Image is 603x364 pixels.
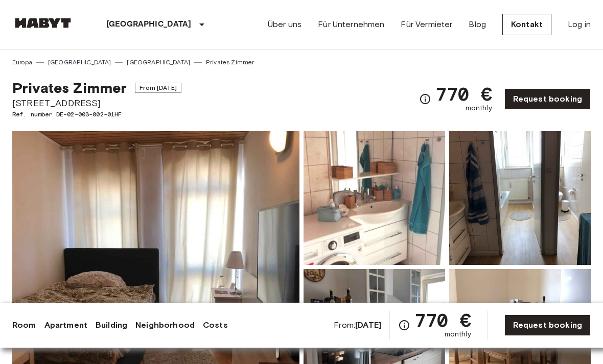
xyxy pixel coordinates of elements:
[449,131,591,265] img: Picture of unit DE-02-003-002-01HF
[355,320,381,330] b: [DATE]
[12,58,32,67] a: Europa
[435,85,492,103] span: 770 €
[419,93,431,105] svg: Check cost overview for full price breakdown. Please note that discounts apply to new joiners onl...
[12,110,181,119] span: Ref. number DE-02-003-002-01HF
[568,18,591,31] a: Log in
[268,18,301,31] a: Über uns
[466,103,492,113] span: monthly
[445,329,471,339] span: monthly
[12,18,74,28] img: Habyt
[398,319,410,331] svg: Check cost overview for full price breakdown. Please note that discounts apply to new joiners onl...
[502,14,551,35] a: Kontakt
[106,18,192,31] p: [GEOGRAPHIC_DATA]
[504,314,591,336] a: Request booking
[401,18,452,31] a: Für Vermieter
[12,79,127,96] span: Privates Zimmer
[334,320,381,331] span: From:
[414,311,471,329] span: 770 €
[12,319,36,331] a: Room
[206,58,254,67] a: Privates Zimmer
[96,319,127,331] a: Building
[469,18,486,31] a: Blog
[203,319,228,331] a: Costs
[12,96,181,110] span: [STREET_ADDRESS]
[504,88,591,110] a: Request booking
[127,58,190,67] a: [GEOGRAPHIC_DATA]
[304,131,445,265] img: Picture of unit DE-02-003-002-01HF
[48,58,111,67] a: [GEOGRAPHIC_DATA]
[318,18,384,31] a: Für Unternehmen
[44,319,87,331] a: Apartment
[135,319,195,331] a: Neighborhood
[135,83,181,93] span: From [DATE]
